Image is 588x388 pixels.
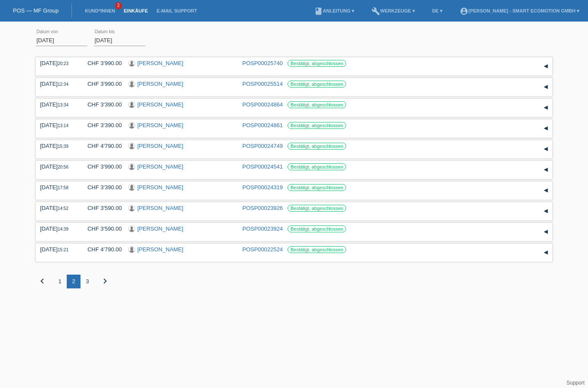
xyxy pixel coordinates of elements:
[80,8,119,13] a: Kund*innen
[539,184,552,197] div: auf-/zuklappen
[152,8,201,13] a: E-Mail Support
[58,165,68,169] span: 20:56
[100,276,110,286] i: chevron_right
[40,246,74,253] div: [DATE]
[242,225,283,232] a: POSP00023924
[288,184,346,191] label: Bestätigt, abgeschlossen
[58,206,68,211] span: 14:52
[137,122,183,128] a: [PERSON_NAME]
[40,143,74,149] div: [DATE]
[137,143,183,149] a: [PERSON_NAME]
[81,143,122,149] div: CHF 4'790.00
[137,101,183,108] a: [PERSON_NAME]
[539,60,552,73] div: auf-/zuklappen
[371,7,380,16] i: build
[137,205,183,211] a: [PERSON_NAME]
[288,205,346,212] label: Bestätigt, abgeschlossen
[58,144,68,149] span: 15:39
[539,122,552,135] div: auf-/zuklappen
[137,184,183,191] a: [PERSON_NAME]
[40,205,74,211] div: [DATE]
[58,61,68,66] span: 20:23
[81,60,122,66] div: CHF 3'990.00
[242,122,283,128] a: POSP00024861
[81,163,122,170] div: CHF 3'990.00
[40,122,74,128] div: [DATE]
[539,81,552,94] div: auf-/zuklappen
[288,101,346,108] label: Bestätigt, abgeschlossen
[13,7,59,14] a: POS — MF Group
[242,81,283,87] a: POSP00025514
[37,276,47,286] i: chevron_left
[80,275,94,288] div: 3
[314,7,323,16] i: book
[81,122,122,128] div: CHF 3'390.00
[539,101,552,114] div: auf-/zuklappen
[58,247,68,252] span: 15:21
[137,163,183,170] a: [PERSON_NAME]
[137,246,183,253] a: [PERSON_NAME]
[288,81,346,88] label: Bestätigt, abgeschlossen
[539,143,552,156] div: auf-/zuklappen
[455,8,584,13] a: account_circle[PERSON_NAME] - Smart Ecomotion GmbH ▾
[58,227,68,232] span: 14:39
[58,123,68,128] span: 13:14
[40,225,74,232] div: [DATE]
[40,184,74,191] div: [DATE]
[242,101,283,108] a: POSP00024864
[81,225,122,232] div: CHF 3'590.00
[58,82,68,87] span: 12:34
[40,81,74,87] div: [DATE]
[40,60,74,66] div: [DATE]
[288,60,346,67] label: Bestätigt, abgeschlossen
[242,205,283,211] a: POSP00023926
[58,185,68,190] span: 17:58
[137,81,183,87] a: [PERSON_NAME]
[58,103,68,107] span: 13:34
[40,101,74,108] div: [DATE]
[367,8,419,13] a: buildWerkzeuge ▾
[428,8,447,13] a: DE ▾
[288,122,346,129] label: Bestätigt, abgeschlossen
[242,60,283,66] a: POSP00025740
[81,81,122,87] div: CHF 3'990.00
[539,205,552,218] div: auf-/zuklappen
[242,143,283,149] a: POSP00024749
[115,2,122,9] span: 2
[137,60,183,66] a: [PERSON_NAME]
[81,205,122,211] div: CHF 3'590.00
[137,225,183,232] a: [PERSON_NAME]
[310,8,359,13] a: bookAnleitung ▾
[242,246,283,253] a: POSP00022524
[53,275,67,288] div: 1
[288,163,346,170] label: Bestätigt, abgeschlossen
[288,143,346,150] label: Bestätigt, abgeschlossen
[67,275,80,288] div: 2
[242,163,283,170] a: POSP00024541
[242,184,283,191] a: POSP00024319
[288,246,346,253] label: Bestätigt, abgeschlossen
[566,380,585,386] a: Support
[539,246,552,259] div: auf-/zuklappen
[81,101,122,108] div: CHF 3'390.00
[460,7,468,16] i: account_circle
[40,163,74,170] div: [DATE]
[119,8,152,13] a: Einkäufe
[539,225,552,238] div: auf-/zuklappen
[288,225,346,232] label: Bestätigt, abgeschlossen
[81,184,122,191] div: CHF 3'390.00
[539,163,552,176] div: auf-/zuklappen
[81,246,122,253] div: CHF 4'790.00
